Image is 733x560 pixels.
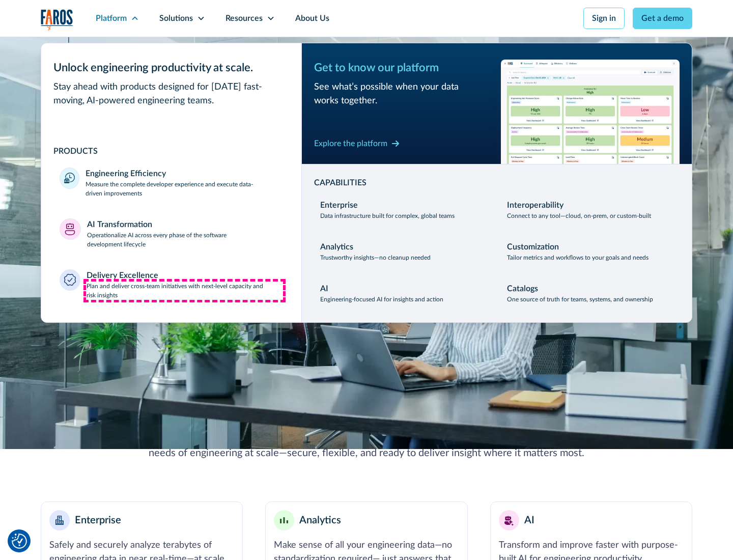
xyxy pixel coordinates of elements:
[53,80,289,108] div: Stay ahead with products designed for [DATE] fast-moving, AI-powered engineering teams.
[501,193,680,227] a: InteroperabilityConnect to any tool—cloud, on-prem, or custom-built
[507,241,559,253] div: Customization
[53,212,289,255] a: AI TransformationOperationalize AI across every phase of the software development lifecycle
[41,9,73,30] a: home
[314,80,493,108] div: See what’s possible when your data works together.
[12,534,27,549] img: Revisit consent button
[320,295,443,304] p: Engineering-focused AI for insights and action
[87,218,152,231] div: AI Transformation
[87,282,284,300] p: Plan and deliver cross-team initiatives with next-level capacity and risk insights
[299,513,341,528] div: Analytics
[583,8,625,29] a: Sign in
[41,37,692,323] nav: Platform
[314,135,400,152] a: Explore the platform
[501,235,680,268] a: CustomizationTailor metrics and workflows to your goals and needs
[507,211,651,220] p: Connect to any tool—cloud, on-prem, or custom-built
[314,276,493,310] a: AIEngineering-focused AI for insights and action
[507,199,563,211] div: Interoperability
[320,199,358,211] div: Enterprise
[75,513,121,528] div: Enterprise
[314,193,493,227] a: EnterpriseData infrastructure built for complex, global teams
[501,512,517,528] img: AI robot or assistant icon
[501,276,680,310] a: CatalogsOne source of truth for teams, systems, and ownership
[87,231,284,249] p: Operationalize AI across every phase of the software development lifecycle
[320,253,431,262] p: Trustworthy insights—no cleanup needed
[314,235,493,268] a: AnalyticsTrustworthy insights—no cleanup needed
[314,60,493,76] div: Get to know our platform
[314,177,680,189] div: CAPABILITIES
[12,534,27,549] button: Cookie Settings
[96,12,127,24] div: Platform
[507,283,538,295] div: Catalogs
[507,295,653,304] p: One source of truth for teams, systems, and ownership
[53,161,289,204] a: Engineering EfficiencyMeasure the complete developer experience and execute data-driven improvements
[320,283,328,295] div: AI
[53,60,289,76] div: Unlock engineering productivity at scale.
[501,60,680,164] img: Workflow productivity trends heatmap chart
[86,180,283,198] p: Measure the complete developer experience and execute data-driven improvements
[524,513,534,528] div: AI
[86,167,166,180] div: Engineering Efficiency
[53,145,289,157] div: PRODUCTS
[87,269,158,282] div: Delivery Excellence
[280,517,288,524] img: Minimalist bar chart analytics icon
[159,12,193,24] div: Solutions
[320,211,455,220] p: Data infrastructure built for complex, global teams
[225,12,263,24] div: Resources
[314,137,387,150] div: Explore the platform
[320,241,353,253] div: Analytics
[507,253,649,262] p: Tailor metrics and workflows to your goals and needs
[55,516,64,525] img: Enterprise building blocks or structure icon
[41,9,73,30] img: Logo of the analytics and reporting company Faros.
[53,263,289,306] a: Delivery ExcellencePlan and deliver cross-team initiatives with next-level capacity and risk insi...
[633,8,692,29] a: Get a demo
